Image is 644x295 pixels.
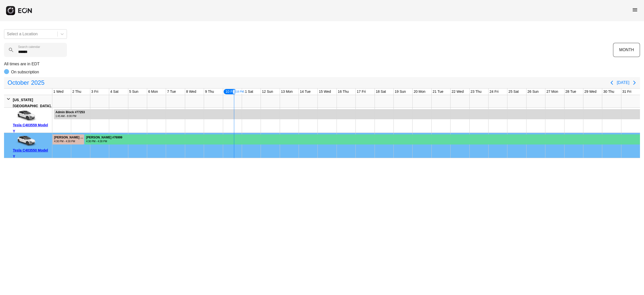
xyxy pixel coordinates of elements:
[204,88,215,95] div: 9 Thu
[71,88,82,95] div: 2 Thu
[166,88,177,95] div: 7 Tue
[86,139,122,143] div: 4:30 PM - 4:30 PM
[84,133,640,144] div: Rented for 30 days by Abel Rios Current status is rental
[5,78,48,88] button: October2025
[375,88,387,95] div: 18 Sat
[54,139,84,143] div: 4:30 PM - 4:30 PM
[52,133,84,144] div: Rented for 30 days by Abel Rios Current status is late
[507,88,519,95] div: 25 Sat
[527,88,540,95] div: 26 Sun
[613,43,640,57] button: MONTH
[55,114,85,118] div: 1:45 AM - 8:00 PM
[223,88,237,95] div: 10 Fri
[432,88,445,95] div: 21 Tue
[11,69,39,75] p: On subscription
[13,135,38,147] img: car
[30,78,45,88] span: 2025
[54,108,640,119] div: Rented for 36 days by Admin Block Current status is rental
[545,88,559,95] div: 27 Mon
[632,7,638,13] span: menu
[621,88,632,95] div: 31 Fri
[86,136,122,139] div: [PERSON_NAME] #76999
[261,88,274,95] div: 12 Sun
[299,88,312,95] div: 14 Tue
[109,88,119,95] div: 4 Sat
[337,88,350,95] div: 16 Thu
[565,88,577,95] div: 28 Tue
[629,78,639,88] button: Next page
[242,88,254,95] div: 11 Sat
[13,97,51,115] div: [US_STATE][GEOGRAPHIC_DATA], [GEOGRAPHIC_DATA]
[13,147,50,159] div: Tesla C403550 Model Y
[394,88,407,95] div: 19 Sun
[489,88,500,95] div: 24 Fri
[185,88,197,95] div: 8 Wed
[13,122,50,134] div: Tesla C403559 Model Y
[13,109,38,122] img: car
[356,88,367,95] div: 17 Fri
[451,88,465,95] div: 22 Wed
[470,88,482,95] div: 23 Thu
[607,78,617,88] button: Previous page
[128,88,140,95] div: 5 Sun
[90,88,99,95] div: 3 Fri
[4,61,640,67] p: All times are in EDT
[583,88,597,95] div: 29 Wed
[52,88,64,95] div: 1 Wed
[280,88,294,95] div: 13 Mon
[318,88,332,95] div: 15 Wed
[7,78,30,88] span: October
[54,136,84,139] div: [PERSON_NAME] #72018
[55,110,85,114] div: Admin Block #77253
[602,88,615,95] div: 30 Thu
[413,88,426,95] div: 20 Mon
[617,78,629,87] button: [DATE]
[18,45,40,49] label: Search calendar
[147,88,159,95] div: 6 Mon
